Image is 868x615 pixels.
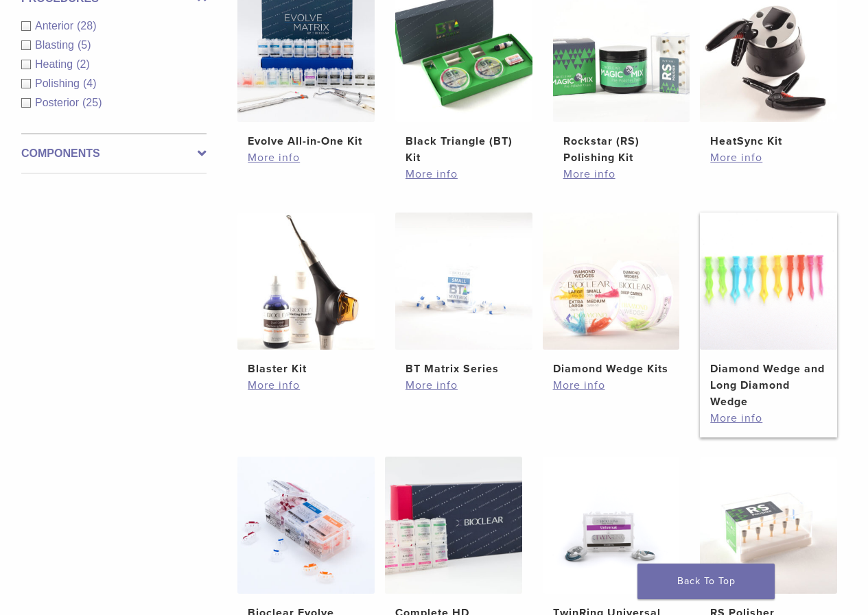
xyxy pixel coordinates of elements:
a: More info [248,149,364,166]
a: Blaster KitBlaster Kit [237,213,375,377]
h2: Evolve All-in-One Kit [248,133,364,149]
img: BT Matrix Series [395,213,532,350]
h2: Diamond Wedge and Long Diamond Wedge [710,361,827,410]
span: (5) [78,39,91,51]
span: Anterior [35,20,77,32]
a: Diamond Wedge KitsDiamond Wedge Kits [543,213,680,377]
label: Components [21,145,207,162]
h2: Diamond Wedge Kits [553,361,670,377]
img: Diamond Wedge Kits [543,213,680,350]
img: RS Polisher [700,457,837,594]
img: Diamond Wedge and Long Diamond Wedge [700,213,837,350]
a: More info [553,377,670,394]
span: (4) [83,77,97,89]
span: (28) [77,20,96,32]
a: BT Matrix SeriesBT Matrix Series [395,213,532,377]
h2: BT Matrix Series [406,361,522,377]
a: Back To Top [637,564,775,599]
h2: Rockstar (RS) Polishing Kit [563,133,680,166]
span: Heating [35,58,76,70]
a: More info [710,410,827,426]
a: More info [248,377,364,394]
span: (25) [82,97,102,108]
span: Blasting [35,39,78,51]
a: More info [710,149,827,166]
img: Blaster Kit [237,213,375,350]
a: More info [406,166,522,182]
a: Diamond Wedge and Long Diamond WedgeDiamond Wedge and Long Diamond Wedge [700,213,837,410]
h2: Black Triangle (BT) Kit [406,133,522,166]
h2: Blaster Kit [248,361,364,377]
a: More info [563,166,680,182]
span: (2) [76,58,90,70]
img: TwinRing Universal [543,457,680,594]
span: Posterior [35,97,82,108]
h2: HeatSync Kit [710,133,827,149]
span: Polishing [35,77,83,89]
img: Bioclear Evolve Posterior Matrix Series [237,457,375,594]
img: Complete HD Anterior Kit [385,457,522,594]
a: More info [406,377,522,394]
